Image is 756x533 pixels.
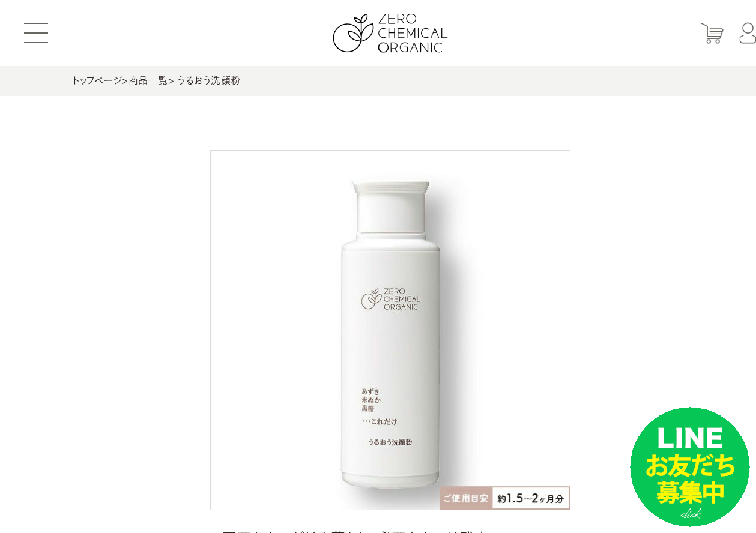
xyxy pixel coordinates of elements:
div: > > うるおう洗顔粉 [72,66,709,96]
img: small_line.png [630,407,750,527]
a: 商品一覧 [129,76,168,85]
a: トップページ [72,76,122,85]
img: ZERO CHEMICAL ORGANIC [333,14,448,53]
img: カート [700,23,724,44]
